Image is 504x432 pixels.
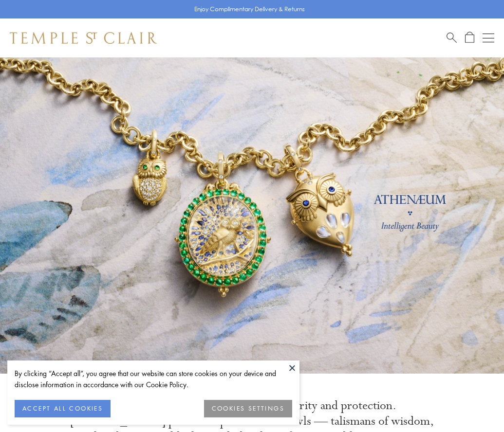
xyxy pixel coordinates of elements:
[483,32,494,44] button: Open navigation
[10,32,157,44] img: Temple St. Clair
[194,4,305,14] p: Enjoy Complimentary Delivery & Returns
[15,400,111,417] button: ACCEPT ALL COOKIES
[15,368,292,390] div: By clicking “Accept all”, you agree that our website can store cookies on your device and disclos...
[465,32,474,44] a: Open Shopping Bag
[204,400,292,417] button: COOKIES SETTINGS
[447,32,457,44] a: Search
